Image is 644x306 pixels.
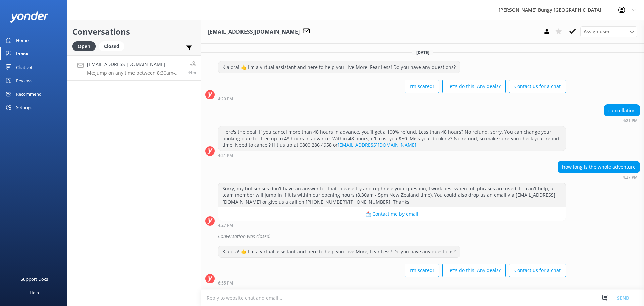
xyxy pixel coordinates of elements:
span: Sep 13 2025 09:37am (UTC +12:00) Pacific/Auckland [187,70,196,75]
h3: [EMAIL_ADDRESS][DOMAIN_NAME] [208,28,300,36]
strong: 4:27 PM [218,223,233,227]
a: Open [72,42,99,50]
a: Closed [99,42,128,50]
div: Reviews [16,74,32,87]
button: Contact us for a chat [509,80,566,93]
button: I'm scared! [405,264,439,277]
div: Sep 11 2025 04:21pm (UTC +12:00) Pacific/Auckland [218,153,566,158]
a: [EMAIL_ADDRESS][DOMAIN_NAME]Me:jump on any time between 8:30am-5pm NZT and someone will assist :)44m [67,55,201,81]
div: Sep 11 2025 04:27pm (UTC +12:00) Pacific/Auckland [218,223,566,227]
div: cancellation [604,105,640,116]
span: Assign user [584,28,610,35]
div: Assign User [580,26,637,37]
div: Conversation was closed. [218,231,640,242]
div: Help [30,286,39,299]
button: I'm scared! [405,80,439,93]
div: Support Docs [21,272,48,286]
h4: [EMAIL_ADDRESS][DOMAIN_NAME] [87,61,182,68]
div: Closed [99,41,124,51]
span: [DATE] [412,50,433,55]
div: how long is the whole adventure [558,161,640,173]
a: [EMAIL_ADDRESS][DOMAIN_NAME] [338,142,416,148]
button: Contact us for a chat [509,264,566,277]
div: Sep 11 2025 06:55pm (UTC +12:00) Pacific/Auckland [218,280,566,285]
button: Let's do this! Any deals? [442,80,506,93]
strong: 4:21 PM [623,119,638,123]
button: 📩 Contact me by email [218,207,566,221]
div: Sep 11 2025 04:27pm (UTC +12:00) Pacific/Auckland [558,175,640,179]
div: Sep 11 2025 04:20pm (UTC +12:00) Pacific/Auckland [218,96,566,101]
div: Kia ora! 🤙 I'm a virtual assistant and here to help you Live More, Fear Less! Do you have any que... [218,61,460,73]
strong: 6:55 PM [218,281,233,285]
button: Let's do this! Any deals? [442,264,506,277]
img: yonder-white-logo.png [10,11,49,23]
div: Here's the deal: If you cancel more than 48 hours in advance, you'll get a 100% refund. Less than... [218,126,566,151]
strong: 4:21 PM [218,154,233,158]
div: Chatbot [16,60,33,74]
div: Open [72,41,96,51]
strong: 4:27 PM [623,175,638,179]
p: Me: jump on any time between 8:30am-5pm NZT and someone will assist :) [87,70,182,76]
h2: Conversations [72,25,196,38]
div: Inbox [16,47,29,60]
div: Sep 11 2025 04:21pm (UTC +12:00) Pacific/Auckland [604,118,640,123]
div: Sorry, my bot senses don't have an answer for that, please try and rephrase your question, I work... [218,183,566,208]
div: 2025-09-11T04:57:36.047 [205,231,640,242]
div: Settings [16,101,32,114]
div: Home [16,34,29,47]
strong: 4:20 PM [218,97,233,101]
div: Kia ora! 🤙 I'm a virtual assistant and here to help you Live More, Fear Less! Do you have any que... [218,246,460,257]
div: Recommend [16,87,42,101]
